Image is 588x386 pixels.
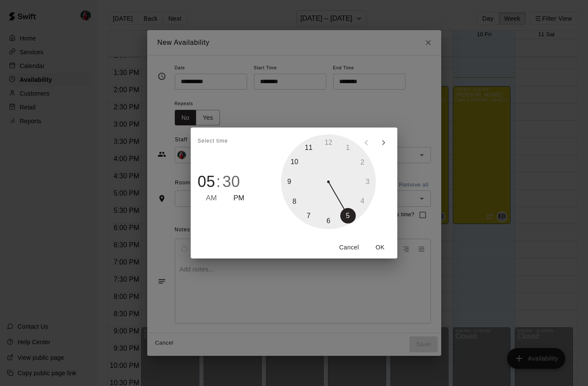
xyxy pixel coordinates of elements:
[216,173,221,191] span: :
[198,134,228,148] span: Select time
[233,193,244,204] button: PM
[335,240,363,255] button: Cancel
[206,193,217,204] button: AM
[198,173,215,191] button: 05
[375,134,392,151] button: open next view
[223,173,240,191] button: 30
[366,240,394,255] button: OK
